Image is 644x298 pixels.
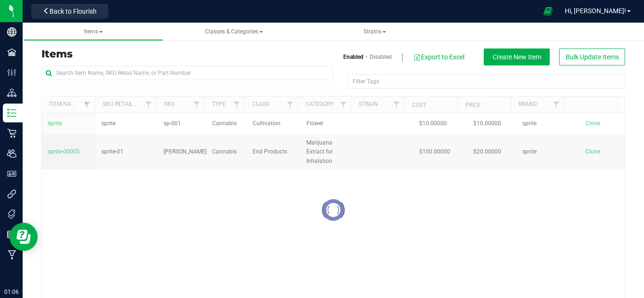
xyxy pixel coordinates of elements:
[50,8,97,15] span: Back to Flourish
[7,48,17,57] inline-svg: Facilities
[7,88,17,97] inline-svg: Distribution
[7,129,17,138] inline-svg: Retail
[343,53,363,61] a: Enabled
[566,53,619,61] span: Bulk Update Items
[565,7,626,15] span: Hi, [PERSON_NAME]!
[7,169,17,178] inline-svg: User Roles
[31,4,108,19] button: Back to Flourish
[84,28,103,35] span: Items
[493,53,541,61] span: Create New Item
[559,48,625,65] button: Bulk Update Items
[7,27,17,37] inline-svg: Company
[9,223,38,251] iframe: Resource center
[41,66,333,80] input: Search Item Name, SKU Retail Name, or Part Number
[484,48,550,65] button: Create New Item
[7,230,17,239] inline-svg: Reports
[363,28,386,35] span: Strains
[7,149,17,158] inline-svg: Users
[7,68,17,77] inline-svg: Configuration
[537,2,559,20] span: Open Ecommerce Menu
[7,189,17,199] inline-svg: Integrations
[413,49,465,65] button: Export to Excel
[7,250,17,259] inline-svg: Manufacturing
[205,28,263,35] span: Classes & Categories
[41,48,326,60] h3: Items
[370,53,392,61] a: Disabled
[7,209,17,219] inline-svg: Tags
[7,108,17,118] inline-svg: Inventory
